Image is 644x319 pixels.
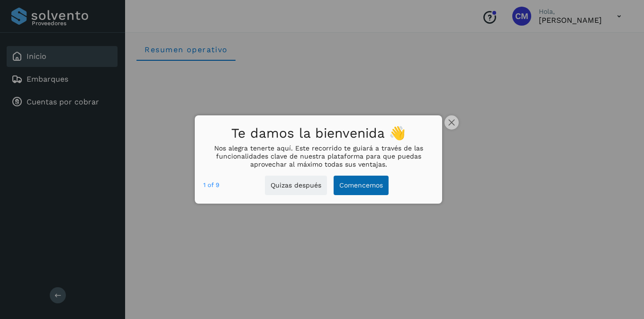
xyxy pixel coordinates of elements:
[203,123,434,144] h1: Te damos la bienvenida 👋
[334,176,389,195] button: Comencemos
[265,176,327,195] button: Quizas después
[195,115,442,204] div: Te damos la bienvenida 👋Nos alegra tenerte aquí. Este recorrido te guiará a través de las funcion...
[203,144,434,168] p: Nos alegra tenerte aquí. Este recorrido te guiará a través de las funcionalidades clave de nuestr...
[444,115,459,130] button: close,
[203,180,219,190] div: step 1 of 9
[203,180,219,190] div: 1 of 9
